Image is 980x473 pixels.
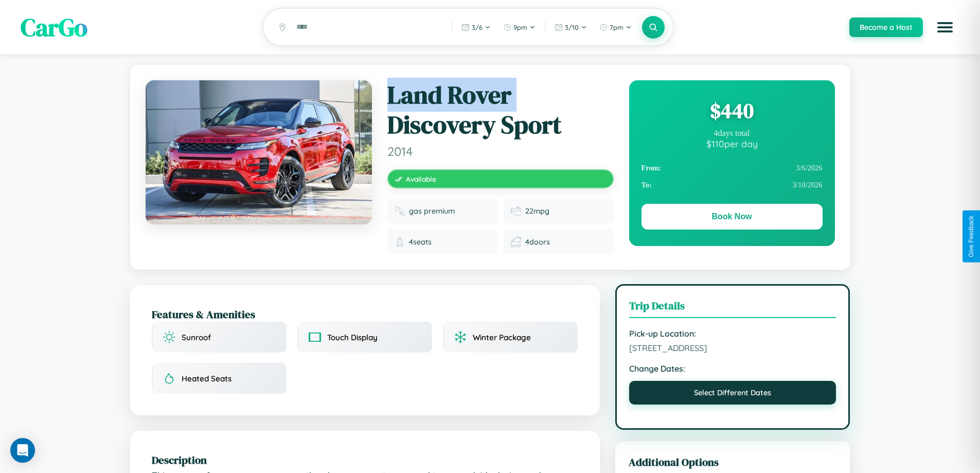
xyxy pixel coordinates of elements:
div: 3 / 6 / 2026 [642,160,823,177]
button: Become a Host [849,17,923,37]
div: 3 / 10 / 2026 [642,177,823,194]
div: $ 440 [642,97,823,125]
h3: Trip Details [629,298,836,318]
h2: Features & Amenities [152,307,578,322]
button: 9pm [498,19,541,36]
div: 4 days total [642,129,823,138]
strong: From: [642,164,662,172]
span: [STREET_ADDRESS] [629,343,836,353]
span: 4 seats [409,237,432,247]
span: 7pm [610,23,623,31]
span: 2014 [387,144,614,159]
span: Available [406,174,436,183]
strong: Change Dates: [629,363,836,374]
div: Give Feedback [968,216,975,257]
button: Select Different Dates [629,381,836,405]
span: Winter Package [473,332,531,342]
img: Doors [511,237,521,247]
span: 22 mpg [525,206,549,216]
span: 4 doors [525,237,550,247]
span: gas premium [409,206,455,216]
span: 3 / 10 [565,23,579,31]
h1: Land Rover Discovery Sport [387,80,614,139]
button: 3/6 [456,19,496,36]
span: 9pm [513,23,527,31]
strong: Pick-up Location: [629,328,836,339]
img: Seats [395,237,405,247]
span: CarGo [21,10,87,44]
span: Heated Seats [182,374,231,383]
span: Touch Display [327,332,378,342]
img: Land Rover Discovery Sport 2014 [146,80,372,224]
button: Book Now [642,204,823,230]
button: 3/10 [549,19,592,36]
button: 7pm [594,19,637,36]
strong: To: [642,181,652,189]
h2: Description [152,452,578,467]
h3: Additional Options [629,454,837,469]
button: Open menu [931,13,959,42]
div: Open Intercom Messenger [10,438,35,463]
div: $ 110 per day [642,138,823,149]
span: 3 / 6 [472,23,483,31]
img: Fuel type [395,206,405,216]
span: Sunroof [182,332,211,342]
img: Fuel efficiency [511,206,521,216]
